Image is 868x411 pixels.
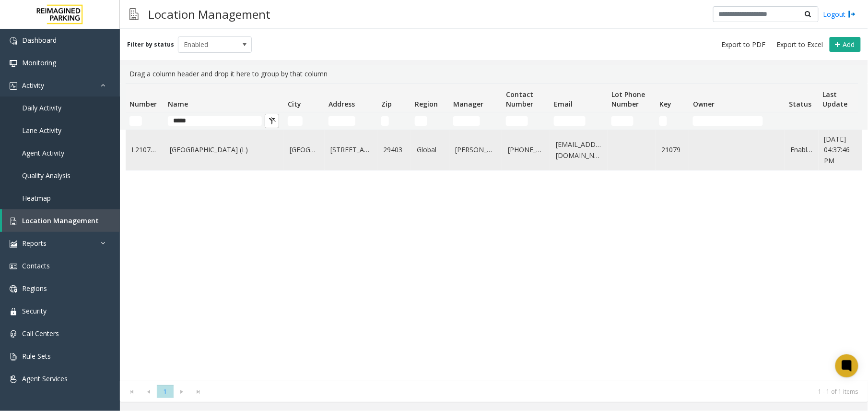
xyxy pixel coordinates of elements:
[556,139,602,161] a: [EMAIL_ADDRESS][DOMAIN_NAME]
[819,112,867,130] td: Last Update Filter
[415,116,427,126] input: Region Filter
[611,90,645,109] span: Lot Phone Number
[168,99,188,109] span: Name
[288,116,303,126] input: City Filter
[22,193,51,203] span: Heatmap
[143,2,275,26] h3: Location Management
[689,112,785,130] td: Owner Filter
[693,99,715,109] span: Owner
[126,112,164,130] td: Number Filter
[2,209,120,232] a: Location Management
[10,82,17,90] img: 'icon'
[164,112,284,130] td: Name Filter
[785,112,819,130] td: Status Filter
[508,145,544,155] a: [PHONE_NUMBER]
[127,40,174,49] label: Filter by status
[22,216,99,225] span: Location Management
[777,40,823,49] span: Export to Excel
[822,90,847,109] span: Last Update
[131,145,158,155] a: L21079900
[824,134,850,165] span: [DATE] 04:37:46 PM
[506,116,528,126] input: Contact Number Filter
[330,145,372,155] a: [STREET_ADDRESS]
[449,112,502,130] td: Manager Filter
[265,114,279,128] button: Clear
[22,103,61,112] span: Daily Activity
[129,99,157,109] span: Number
[656,112,689,130] td: Key Filter
[170,145,278,155] a: [GEOGRAPHIC_DATA] (L)
[290,145,319,155] a: [GEOGRAPHIC_DATA]
[659,116,667,126] input: Key Filter
[824,134,861,166] a: [DATE] 04:37:46 PM
[785,84,819,112] th: Status
[722,40,766,49] span: Export to PDF
[22,374,68,383] span: Agent Services
[10,263,17,270] img: 'icon'
[453,99,483,109] span: Manager
[823,9,856,19] a: Logout
[611,116,633,126] input: Lot Phone Number Filter
[22,36,57,45] span: Dashboard
[843,40,855,49] span: Add
[415,99,438,109] span: Region
[22,351,51,361] span: Rule Sets
[830,37,861,52] button: Add
[693,116,763,126] input: Owner Filter
[554,116,586,126] input: Email Filter
[381,116,389,126] input: Zip Filter
[22,148,64,157] span: Agent Activity
[381,99,392,109] span: Zip
[22,171,70,180] span: Quality Analysis
[328,116,355,126] input: Address Filter
[455,145,496,155] a: [PERSON_NAME]
[417,145,444,155] a: Global
[608,112,656,130] td: Lot Phone Number Filter
[661,145,683,155] a: 21079
[10,60,17,67] img: 'icon'
[126,65,862,83] div: Drag a column header and drop it here to group by that column
[773,38,827,51] button: Export to Excel
[411,112,449,130] td: Region Filter
[506,90,533,109] span: Contact Number
[453,116,480,126] input: Manager Filter
[157,385,174,398] span: Page 1
[502,112,550,130] td: Contact Number Filter
[284,112,325,130] td: City Filter
[22,329,59,338] span: Call Centers
[377,112,411,130] td: Zip Filter
[10,285,17,293] img: 'icon'
[213,387,858,396] kendo-pager-info: 1 - 1 of 1 items
[168,116,262,126] input: Name Filter
[178,37,237,52] span: Enabled
[10,308,17,315] img: 'icon'
[848,9,856,19] img: logout
[718,38,770,51] button: Export to PDF
[328,99,355,109] span: Address
[22,239,47,248] span: Reports
[22,306,47,315] span: Security
[659,99,671,109] span: Key
[22,261,50,270] span: Contacts
[22,81,44,90] span: Activity
[22,126,61,135] span: Lane Activity
[10,375,17,383] img: 'icon'
[10,37,17,45] img: 'icon'
[325,112,377,130] td: Address Filter
[554,99,573,109] span: Email
[10,240,17,248] img: 'icon'
[120,83,868,381] div: Data table
[288,99,301,109] span: City
[10,330,17,338] img: 'icon'
[383,145,405,155] a: 29403
[550,112,608,130] td: Email Filter
[129,2,139,26] img: pageIcon
[129,116,142,126] input: Number Filter
[22,284,47,293] span: Regions
[22,58,56,67] span: Monitoring
[10,218,17,225] img: 'icon'
[791,145,813,155] a: Enabled
[10,353,17,361] img: 'icon'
